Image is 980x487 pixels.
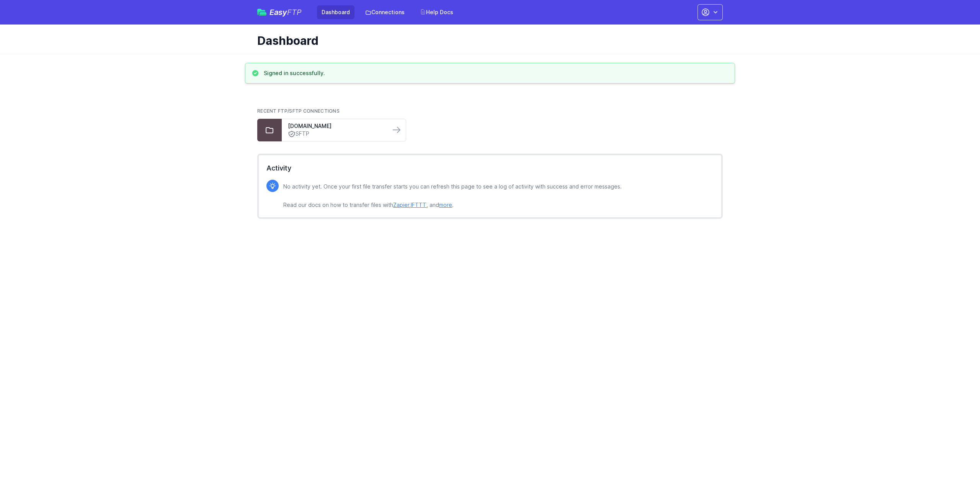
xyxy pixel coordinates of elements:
[264,69,325,77] h3: Signed in successfully.
[257,9,266,16] img: easyftp_logo.png
[266,163,714,174] h2: Activity
[415,5,458,19] a: Help Docs
[257,8,302,16] a: EasyFTP
[317,5,354,19] a: Dashboard
[257,34,717,48] h1: Dashboard
[361,5,409,19] a: Connections
[439,202,452,208] a: more
[287,8,302,17] span: FTP
[288,130,384,138] a: SFTP
[393,202,409,208] a: Zapier
[411,202,426,208] a: IFTTT
[257,108,723,114] h2: Recent FTP/SFTP Connections
[288,122,384,130] a: [DOMAIN_NAME]
[269,8,302,16] span: Easy
[283,182,622,210] p: No activity yet. Once your first file transfer starts you can refresh this page to see a log of a...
